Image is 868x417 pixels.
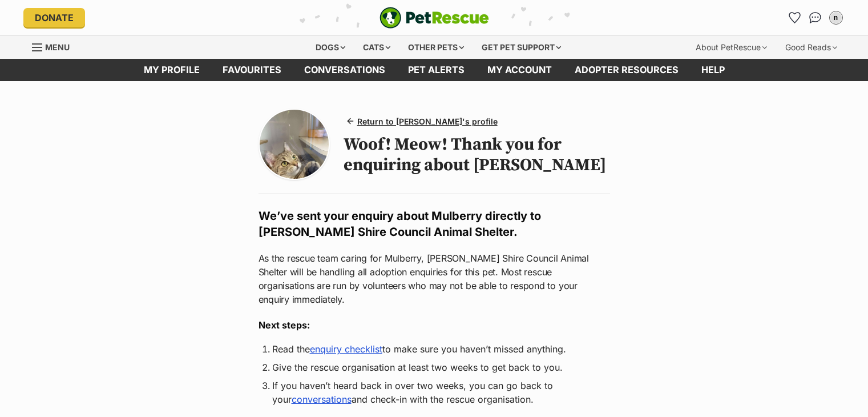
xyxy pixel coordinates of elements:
[830,12,842,23] div: n
[45,42,70,52] span: Menu
[259,251,610,306] p: As the rescue team caring for Mulberry, [PERSON_NAME] Shire Council Animal Shelter will be handli...
[777,36,845,59] div: Good Reads
[310,343,382,355] a: enquiry checklist
[292,394,352,405] a: conversations
[476,59,563,81] a: My account
[293,59,397,81] a: conversations
[786,9,804,27] a: Favourites
[806,9,825,27] a: Conversations
[474,36,569,59] div: Get pet support
[344,113,502,130] a: Return to [PERSON_NAME]'s profile
[259,318,610,332] h3: Next steps:
[380,7,489,29] a: PetRescue
[259,208,610,240] h2: We’ve sent your enquiry about Mulberry directly to [PERSON_NAME] Shire Council Animal Shelter.
[344,134,610,175] h1: Woof! Meow! Thank you for enquiring about [PERSON_NAME]
[132,59,211,81] a: My profile
[690,59,736,81] a: Help
[355,36,398,59] div: Cats
[23,8,85,27] a: Donate
[786,9,845,27] ul: Account quick links
[308,36,353,59] div: Dogs
[260,110,329,179] img: Photo of Mulberry
[357,115,498,127] span: Return to [PERSON_NAME]'s profile
[397,59,476,81] a: Pet alerts
[827,9,845,27] button: My account
[809,12,821,23] img: chat-41dd97257d64d25036548639549fe6c8038ab92f7586957e7f3b1b290dea8141.svg
[400,36,472,59] div: Other pets
[272,360,596,374] li: Give the rescue organisation at least two weeks to get back to you.
[272,342,596,356] li: Read the to make sure you haven’t missed anything.
[688,36,775,59] div: About PetRescue
[272,379,596,406] li: If you haven’t heard back in over two weeks, you can go back to your and check-in with the rescue...
[32,36,78,57] a: Menu
[563,59,690,81] a: Adopter resources
[380,7,489,29] img: logo-e224e6f780fb5917bec1dbf3a21bbac754714ae5b6737aabdf751b685950b380.svg
[211,59,293,81] a: Favourites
